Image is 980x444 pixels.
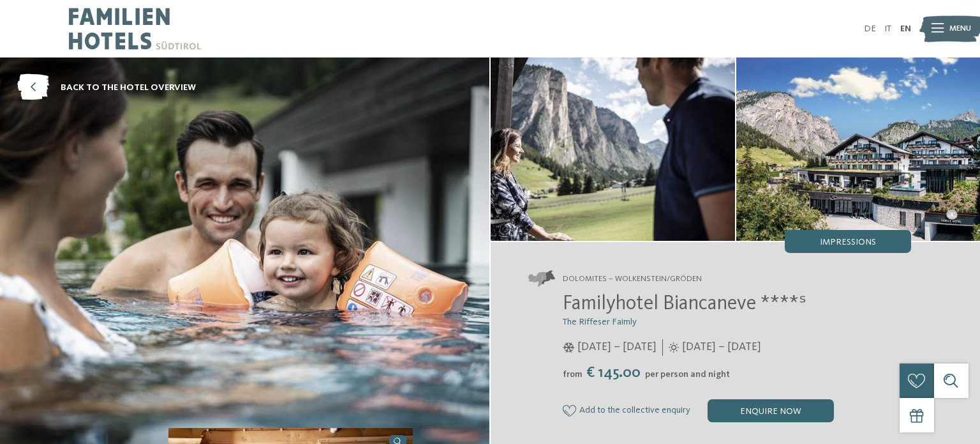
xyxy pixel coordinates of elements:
span: [DATE] – [DATE] [682,339,761,355]
a: DE [864,24,876,33]
a: back to the hotel overview [17,75,196,101]
span: per person and night [645,370,730,379]
a: EN [900,24,911,33]
span: back to the hotel overview [61,81,196,94]
span: Familyhotel Biancaneve ****ˢ [563,294,806,314]
span: € 145.00 [584,365,644,381]
span: Impressions [820,238,876,247]
img: Our family hotel in Wolkenstein: fairytale holiday [491,57,735,241]
span: The Riffeser Faimly [563,318,637,326]
span: Dolomites – Wolkenstein/Gröden [563,273,702,285]
div: enquire now [708,399,834,422]
i: Opening times in summer [669,342,679,353]
span: from [563,370,583,379]
i: Opening times in winter [563,342,575,353]
a: IT [884,24,891,33]
span: Menu [949,23,971,34]
span: [DATE] – [DATE] [577,339,657,355]
span: Add to the collective enquiry [579,406,690,416]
